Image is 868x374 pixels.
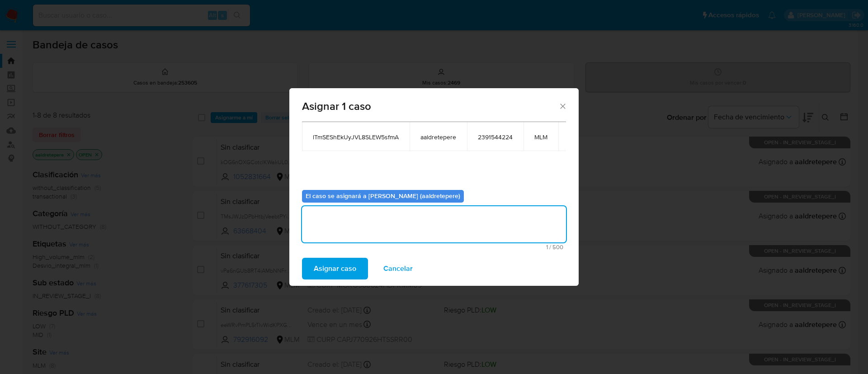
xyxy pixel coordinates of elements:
[302,101,558,112] span: Asignar 1 caso
[289,88,579,286] div: assign-modal
[478,133,513,141] span: 2391544224
[302,258,368,279] button: Asignar caso
[314,259,356,279] span: Asignar caso
[306,191,460,200] b: El caso se asignará a [PERSON_NAME] (aaldretepere)
[383,259,413,279] span: Cancelar
[558,102,566,110] button: Cerrar ventana
[372,258,425,279] button: Cancelar
[305,244,563,250] span: Máximo 500 caracteres
[534,133,547,141] span: MLM
[313,133,399,141] span: lTmSEShEkUyJVL8SLEW5sfmA
[420,133,456,141] span: aaldretepere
